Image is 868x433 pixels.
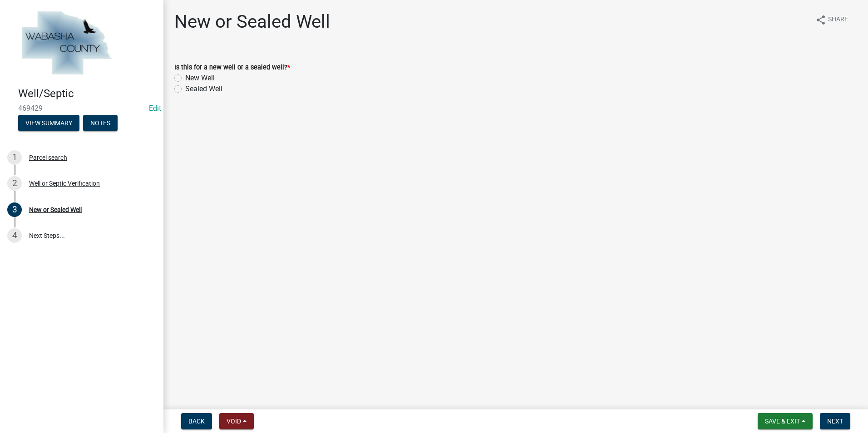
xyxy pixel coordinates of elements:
span: Next [827,418,843,425]
label: Sealed Well [185,84,222,94]
span: Share [828,15,848,25]
wm-modal-confirm: Notes [83,120,118,127]
label: Is this for a new well or a sealed well? [174,64,290,71]
h4: Well/Septic [18,87,156,100]
button: Next [820,413,850,429]
span: Back [188,418,205,425]
button: shareShare [808,11,855,29]
button: Save & Exit [758,413,813,429]
span: Void [227,418,241,425]
div: 3 [7,202,22,217]
wm-modal-confirm: Edit Application Number [149,104,161,113]
button: View Summary [18,115,79,131]
span: 469429 [18,104,145,113]
div: 2 [7,176,22,191]
div: Well or Septic Verification [29,180,100,187]
wm-modal-confirm: Summary [18,120,79,127]
a: Edit [149,104,161,113]
label: New Well [185,73,215,84]
div: 4 [7,228,22,243]
i: share [815,15,826,25]
div: 1 [7,150,22,165]
img: Wabasha County, Minnesota [18,10,114,78]
h1: New or Sealed Well [174,11,330,33]
span: Save & Exit [765,418,800,425]
button: Notes [83,115,118,131]
div: New or Sealed Well [29,207,82,213]
button: Void [219,413,254,429]
div: Parcel search [29,154,67,161]
button: Back [181,413,212,429]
